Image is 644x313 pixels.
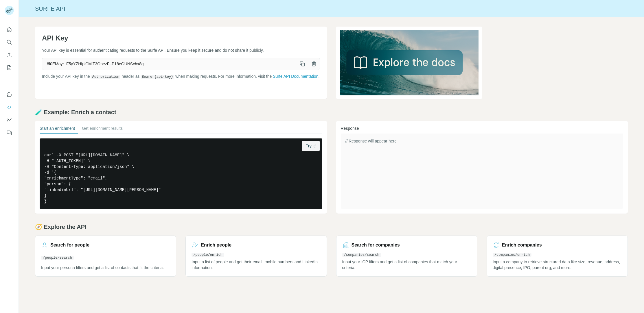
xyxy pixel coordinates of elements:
p: Your API key is essential for authenticating requests to the Surfe API. Ensure you keep it secure... [42,47,320,53]
span: 8l0EMoyr_F5yYZHfplCMiT3OpezFj-P18eGUNSchx8g [42,59,297,69]
h3: Search for people [50,242,89,249]
code: Bearer {api-key} [141,75,174,79]
p: Input your ICP filters and get a list of companies that match your criteria. [342,259,471,271]
button: Feedback [5,127,14,138]
h2: 🧭 Explore the API [35,223,628,231]
code: /people/search [41,256,74,260]
button: Get enrichment results [82,125,123,134]
div: Surfe API [19,5,644,13]
button: Dashboard [5,115,14,125]
button: Quick start [5,24,14,35]
button: Enrich CSV [5,50,14,60]
a: Search for companies/companies/searchInput your ICP filters and get a list of companies that matc... [336,236,477,277]
h3: Response [341,125,623,131]
button: Search [5,37,14,47]
a: Surfe API Documentation [273,74,318,79]
h3: Search for companies [352,242,400,249]
button: My lists [5,62,14,73]
button: Use Surfe on LinkedIn [5,89,14,100]
h1: API Key [42,34,320,43]
p: Include your API key in the header as when making requests. For more information, visit the . [42,73,320,79]
a: Enrich companies/companies/enrichInput a company to retrieve structured data like size, revenue, ... [487,236,628,277]
h3: Enrich companies [502,242,542,249]
span: // Response will appear here [345,139,397,143]
p: Input a company to retrieve structured data like size, revenue, address, digital presence, IPO, p... [493,259,622,271]
h3: Enrich people [201,242,231,249]
h2: 🧪 Example: Enrich a contact [35,108,628,116]
code: /companies/search [342,253,381,257]
code: /people/enrich [192,253,224,257]
button: Start an enrichment [40,125,75,134]
button: Use Surfe API [5,102,14,112]
a: Search for people/people/searchInput your persona filters and get a list of contacts that fit the... [35,236,176,277]
code: /companies/enrich [493,253,531,257]
code: Authorization [91,75,121,79]
p: Input your persona filters and get a list of contacts that fit the criteria. [41,265,170,271]
p: Input a list of people and get their email, mobile numbers and LinkedIn information. [192,259,321,271]
pre: curl -X POST "[URL][DOMAIN_NAME]" \ -H "[AUTH_TOKEN]" \ -H "Content-Type: application/json" \ -d ... [40,138,322,209]
a: Enrich people/people/enrichInput a list of people and get their email, mobile numbers and LinkedI... [185,236,327,277]
button: Try it! [302,141,320,151]
span: Try it! [306,143,316,149]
